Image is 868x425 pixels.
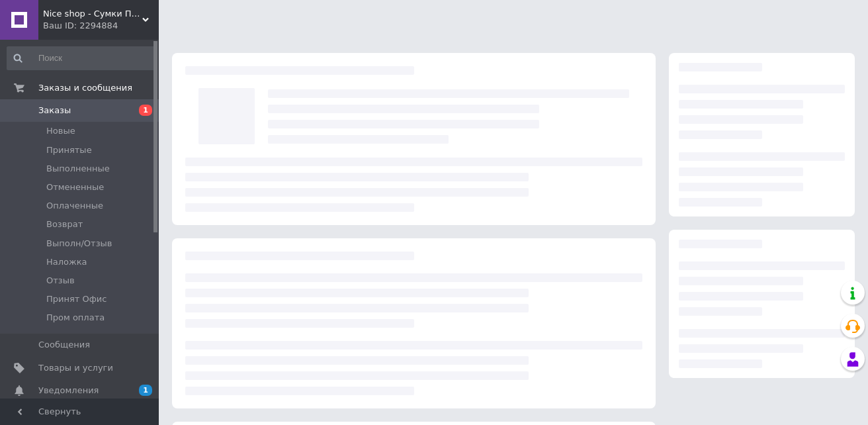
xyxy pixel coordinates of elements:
[38,362,113,374] span: Товары и услуги
[139,105,152,116] span: 1
[46,181,104,193] span: Отмененные
[46,256,87,268] span: Наложка
[46,144,92,156] span: Принятые
[38,82,132,94] span: Заказы и сообщения
[46,200,103,212] span: Оплаченные
[139,385,152,396] span: 1
[46,312,105,324] span: Пром оплата
[46,218,83,230] span: Возврат
[43,8,142,20] span: Nice shop - Сумки Платки Косметика
[46,275,75,287] span: Отзыв
[7,46,156,70] input: Поиск
[38,339,90,351] span: Сообщения
[46,238,112,250] span: Выполн/Отзыв
[43,20,159,32] div: Ваш ID: 2294884
[38,105,71,117] span: Заказы
[46,163,110,175] span: Выполненные
[46,125,75,137] span: Новые
[38,385,99,397] span: Уведомления
[46,293,107,305] span: Принят Офис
